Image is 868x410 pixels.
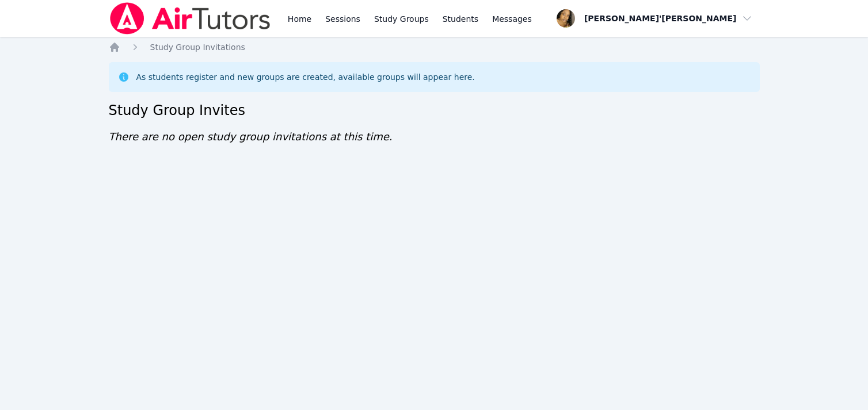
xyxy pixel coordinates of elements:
[109,131,393,143] span: There are no open study group invitations at this time.
[109,101,760,120] h2: Study Group Invites
[150,41,245,53] a: Study Group Invitations
[136,71,475,83] div: As students register and new groups are created, available groups will appear here.
[492,13,532,25] span: Messages
[150,43,245,52] span: Study Group Invitations
[109,41,760,53] nav: Breadcrumb
[109,2,272,35] img: Air Tutors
